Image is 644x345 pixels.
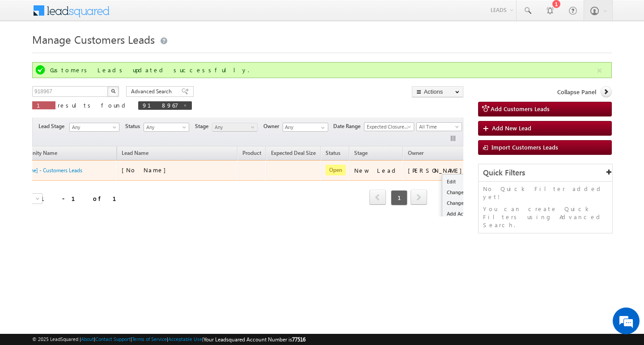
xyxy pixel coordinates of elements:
[412,86,463,97] button: Actions
[8,148,62,160] a: Opportunity Name
[491,143,558,151] span: Import Customers Leads
[81,336,94,342] a: About
[50,66,596,74] div: Customers Leads updated successfully.
[47,47,150,58] div: Chat with us now
[37,101,51,109] span: 1
[212,123,258,132] a: Any
[143,101,178,109] span: 918967
[417,123,459,131] span: All Time
[364,123,411,131] span: Expected Closure Date
[212,123,255,131] span: Any
[557,88,596,96] span: Collapse Panel
[483,185,608,201] p: No Quick Filter added yet!
[41,193,127,204] div: 1 - 1 of 1
[442,198,487,208] a: Change Stage
[321,148,345,160] a: Status
[326,165,346,175] span: Open
[70,123,116,131] span: Any
[354,166,399,175] div: New Lead
[122,166,170,174] span: [No Name]
[442,176,487,187] a: Edit
[483,205,608,229] p: You can create Quick Filters using Advanced Search.
[144,123,189,132] a: Any
[416,122,462,131] a: All Time
[316,123,327,132] a: Show All Items
[364,122,414,131] a: Expected Closure Date
[125,122,144,130] span: Status
[408,166,466,175] div: [PERSON_NAME]
[271,150,316,156] span: Expected Deal Size
[479,164,612,182] div: Quick Filters
[354,150,368,156] span: Stage
[292,336,305,343] span: 77516
[442,187,487,198] a: Change Owner
[408,150,424,156] span: Owner
[69,123,119,132] a: Any
[333,122,364,130] span: Date Range
[350,148,372,160] a: Stage
[95,336,131,342] a: Contact Support
[283,123,328,132] input: Type to Search
[263,122,283,130] span: Owner
[132,336,167,342] a: Terms of Service
[122,275,162,287] em: Start Chat
[203,336,305,343] span: Your Leadsquared Account Number is
[168,336,202,342] a: Acceptable Use
[242,150,261,156] span: Product
[38,122,68,130] span: Lead Stage
[117,148,153,160] span: Lead Name
[12,167,82,174] a: [No Name] - Customers Leads
[267,148,320,160] a: Expected Deal Size
[15,47,38,58] img: d_60004797649_company_0_60004797649
[144,123,186,131] span: Any
[32,32,155,46] span: Manage Customers Leads
[411,190,427,205] span: next
[411,191,427,205] a: next
[13,150,57,156] span: Opportunity Name
[492,124,531,132] span: Add New Lead
[131,87,174,96] span: Advanced Search
[111,89,115,93] img: Search
[147,4,168,26] div: Minimize live chat window
[369,191,386,205] a: prev
[442,208,487,219] a: Add Activity
[195,122,212,130] span: Stage
[491,105,550,112] span: Add Customers Leads
[32,335,305,344] span: © 2025 LeadSquared | | | | |
[391,190,407,205] span: 1
[12,83,163,267] textarea: Type your message and hit 'Enter'
[58,101,129,109] span: results found
[369,190,386,205] span: prev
